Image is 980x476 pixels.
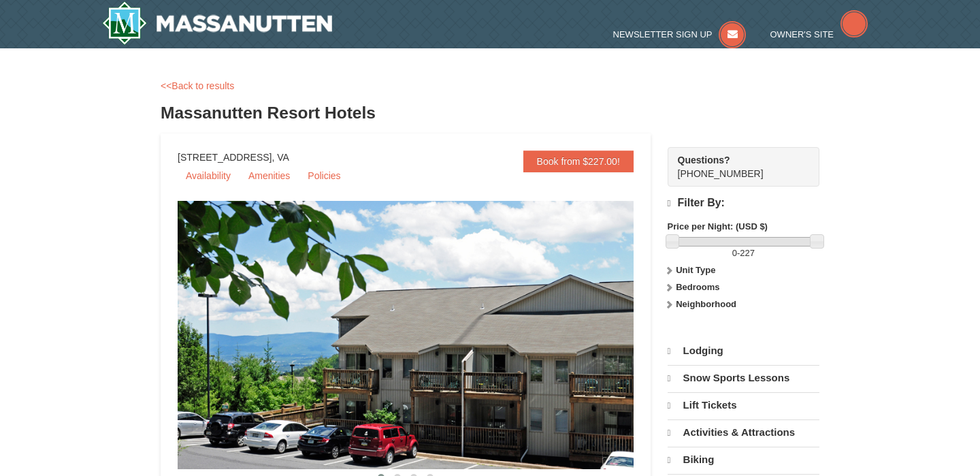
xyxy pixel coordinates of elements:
[668,392,819,418] a: Lift Tickets
[523,150,634,172] a: Book from $227.00!
[161,99,819,127] h3: Massanutten Resort Hotels
[668,447,819,473] a: Biking
[668,338,819,364] a: Lodging
[102,1,332,45] a: Massanutten Resort
[740,248,755,258] span: 227
[178,201,668,469] img: 19219026-1-e3b4ac8e.jpg
[678,155,730,165] strong: Questions?
[770,29,868,39] a: Owner's Site
[668,221,768,232] strong: Price per Night: (USD $)
[161,80,234,91] a: <<Back to results
[613,29,713,39] span: Newsletter Sign Up
[676,282,719,292] strong: Bedrooms
[668,419,819,445] a: Activities & Attractions
[178,165,239,186] a: Availability
[668,197,819,210] h4: Filter By:
[240,165,298,186] a: Amenities
[102,1,332,45] img: Massanutten Resort Logo
[613,29,747,39] a: Newsletter Sign Up
[676,299,736,309] strong: Neighborhood
[668,247,819,260] label: -
[678,153,795,179] span: [PHONE_NUMBER]
[676,265,715,275] strong: Unit Type
[732,248,737,258] span: 0
[668,365,819,391] a: Snow Sports Lessons
[770,29,834,39] span: Owner's Site
[299,165,348,186] a: Policies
